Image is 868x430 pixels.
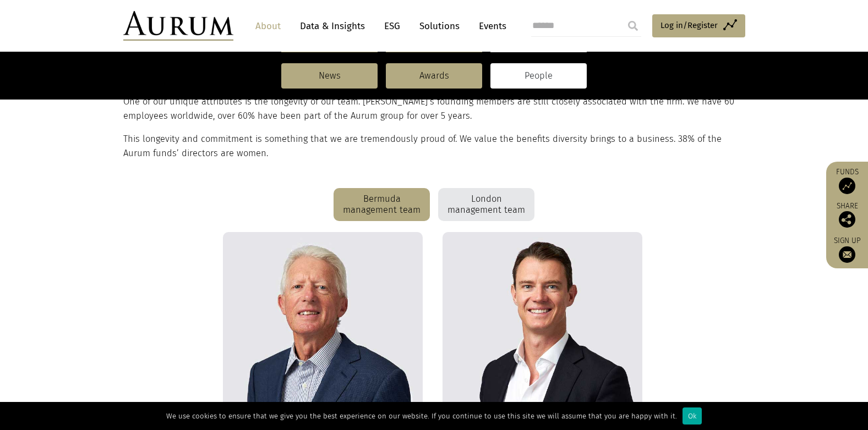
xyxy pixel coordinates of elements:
a: People [490,63,587,89]
span: Log in/Register [660,19,718,32]
a: Awards [386,63,482,89]
div: Ok [683,407,702,425]
a: Log in/Register [652,14,745,37]
img: Access Funds [839,178,855,194]
input: Submit [622,15,644,37]
a: Events [473,16,506,36]
a: Sign up [832,236,862,263]
div: Bermuda management team [334,188,430,221]
img: Aurum [123,11,233,41]
img: Sign up to our newsletter [839,246,855,263]
div: London management team [438,188,534,221]
a: News [281,63,378,89]
a: ESG [379,16,406,36]
img: Share this post [839,211,855,228]
p: One of our unique attributes is the longevity of our team. [PERSON_NAME]’s founding members are s... [123,95,743,124]
a: Solutions [414,16,465,36]
a: Funds [832,167,862,194]
a: Data & Insights [294,16,370,36]
p: This longevity and commitment is something that we are tremendously proud of. We value the benefi... [123,132,743,161]
a: About [250,16,286,36]
div: Share [832,202,862,228]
